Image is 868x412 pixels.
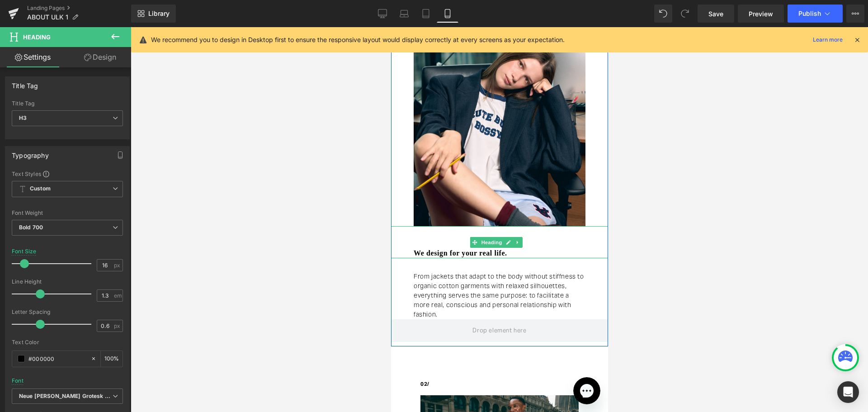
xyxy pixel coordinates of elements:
[114,262,122,268] span: px
[19,224,43,231] b: Bold 700
[393,5,415,23] a: Laptop
[12,339,123,346] div: Text Color
[151,35,565,45] p: We recommend you to design in Desktop first to ensure the responsive layout would display correct...
[114,323,122,329] span: px
[12,248,37,255] div: Font Size
[798,10,821,17] span: Publish
[12,378,24,384] div: Font
[788,5,843,23] button: Publish
[654,5,672,23] button: Undo
[372,5,393,23] a: Desktop
[415,5,437,23] a: Tablet
[101,351,123,367] div: %
[122,210,132,221] a: Expand / Collapse
[12,210,123,216] div: Font Weight
[437,5,458,23] a: Mobile
[749,9,773,19] span: Preview
[809,34,846,45] a: Learn more
[23,245,194,292] p: From jackets that adapt to the body without stiffness to organic cotton garments with relaxed sil...
[708,9,723,19] span: Save
[88,210,113,221] span: Heading
[12,279,123,285] div: Line Height
[148,9,170,18] span: Library
[837,381,859,403] div: Open Intercom Messenger
[12,309,123,315] div: Letter Spacing
[23,33,51,41] span: Heading
[12,77,38,90] div: Title Tag
[12,170,123,177] div: Text Styles
[29,353,210,361] p: 02/
[114,293,122,298] span: em
[67,47,133,67] a: Design
[846,5,864,23] button: More
[23,222,217,231] h3: We design for your real life.
[19,114,27,121] b: H3
[27,5,131,12] a: Landing Pages
[28,354,86,364] input: Color
[12,147,49,159] div: Typography
[27,14,68,21] span: ABOUT ULK 1
[738,5,784,23] a: Preview
[676,5,694,23] button: Redo
[131,5,176,23] a: New Library
[30,185,51,193] b: Custom
[19,393,113,400] i: Neue [PERSON_NAME] Grotesk Display Pro
[12,100,123,107] div: Title Tag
